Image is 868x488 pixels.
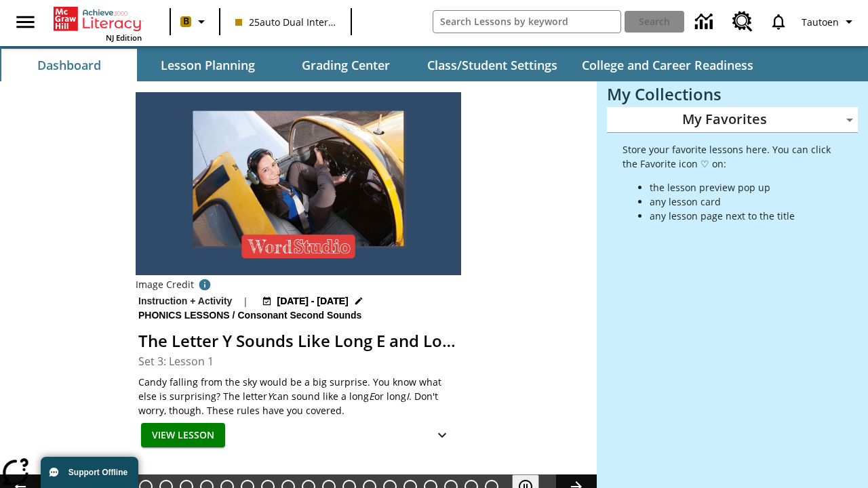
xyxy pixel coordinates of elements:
[278,49,414,81] button: Grading Center
[687,3,724,41] a: Data Center
[138,375,458,418] p: Candy falling from the sky would be a big surprise. You know what else is surprising? The letter ...
[11,11,271,26] body: Maximum 600 characters
[571,49,764,81] button: College and Career Readiness
[237,308,364,323] span: Consonant Second Sounds
[5,2,45,42] button: Open side menu
[233,310,235,321] span: /
[106,33,142,43] span: NJ Edition
[650,195,832,209] li: any lesson card
[235,15,336,29] span: 25auto Dual International
[802,15,839,29] span: Tautoen
[68,468,127,477] span: Support Offline
[796,9,863,34] button: Profile/Settings
[138,294,232,308] p: Instruction + Activity
[607,107,858,133] div: My Favorites
[433,11,620,33] input: search field
[277,294,349,308] span: [DATE] - [DATE]
[416,49,568,81] button: Class/Student Settings
[136,278,194,291] p: Image Credit
[138,353,458,369] h3: Set 3: Lesson 1
[1,49,137,81] button: Dashboard
[41,457,138,488] button: Support Offline
[650,180,832,195] li: the lesson preview pop up
[623,142,832,171] p: Store your favorite lessons here. You can click the Favorite icon ♡ on:
[138,308,233,323] span: Phonics Lessons
[607,85,858,104] h3: My Collections
[141,423,225,448] button: View Lesson
[175,9,215,34] button: Boost Class color is peach. Change class color
[140,49,275,81] button: Lesson Planning
[267,390,273,403] em: Y
[136,92,461,275] img: a young woman sits in the cockpit of a small plane that she drives with her feet
[54,4,142,43] div: Home
[54,5,142,33] a: Home
[138,329,458,353] h2: The Letter Y Sounds Like Long E and Long I
[724,3,761,40] a: Resource Center, Will open in new tab
[183,13,189,30] span: B
[761,4,796,39] a: Notifications
[650,209,832,223] li: any lesson page next to the title
[243,294,248,308] span: |
[194,275,216,294] button: Photo credit: Amy Haskell/Haskell Photography
[259,294,366,308] button: Aug 24 - Aug 24 Choose Dates
[369,390,374,403] em: E
[429,423,456,448] button: Show Details
[406,390,409,403] em: I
